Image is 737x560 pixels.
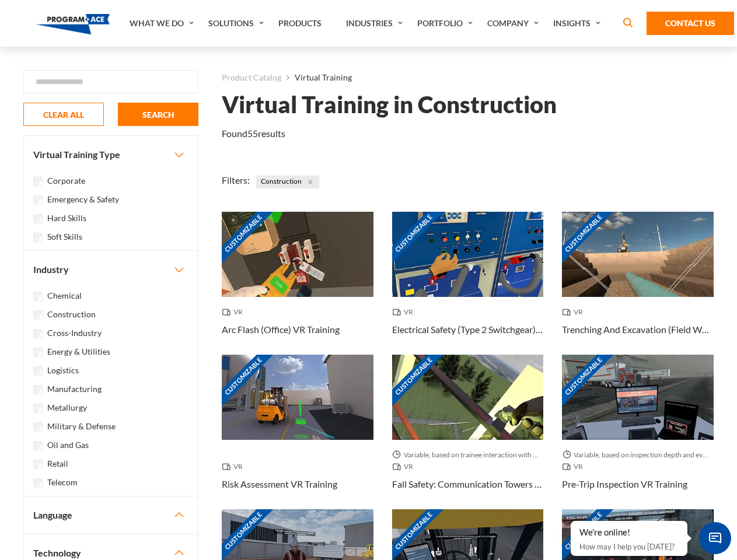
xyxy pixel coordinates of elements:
[222,477,337,491] h3: Risk Assessment VR Training
[222,70,281,85] a: Product Catalog
[222,461,247,473] span: VR
[47,420,116,433] label: Military & Defense
[47,439,89,452] label: Oil and Gas
[33,385,43,394] input: Manufacturing
[647,12,734,35] a: Contact Us
[392,477,544,491] h3: Fall Safety: Communication Towers VR Training
[36,14,110,34] img: Program-Ace
[33,441,43,450] input: Oil and Gas
[33,195,43,205] input: Emergency & Safety
[33,366,43,376] input: Logistics
[47,193,119,206] label: Emergency & Safety
[562,477,687,491] h3: Pre-Trip Inspection VR Training
[562,461,588,473] span: VR
[579,540,679,554] p: How may I help you [DATE]?
[33,292,43,301] input: Chemical
[304,176,317,188] button: Close
[392,306,418,318] span: VR
[392,461,418,473] span: VR
[47,383,102,395] label: Manufacturing
[562,449,714,461] span: Variable, based on inspection depth and event interaction.
[33,214,43,223] input: Hard Skills
[562,323,714,337] h3: Trenching And Excavation (Field Work) VR Training
[562,355,714,509] a: Customizable Thumbnail - Pre-Trip Inspection VR Training Variable, based on inspection depth and ...
[392,212,544,355] a: Customizable Thumbnail - Electrical Safety (Type 2 Switchgear) VR Training VR Electrical Safety (...
[33,310,43,320] input: Construction
[247,128,258,139] em: 55
[47,174,85,187] label: Corporate
[47,327,102,339] label: Cross-Industry
[392,323,544,337] h3: Electrical Safety (Type 2 Switchgear) VR Training
[24,251,198,288] button: Industry
[562,212,714,355] a: Customizable Thumbnail - Trenching And Excavation (Field Work) VR Training VR Trenching And Excav...
[33,329,43,338] input: Cross-Industry
[579,527,679,538] div: We're online!
[24,496,198,534] button: Language
[222,306,247,318] span: VR
[47,364,79,377] label: Logistics
[222,174,250,185] span: Filters:
[33,478,43,488] input: Telecom
[392,355,544,509] a: Customizable Thumbnail - Fall Safety: Communication Towers VR Training Variable, based on trainee...
[47,230,82,243] label: Soft Skills
[33,177,43,186] input: Corporate
[24,136,198,173] button: Virtual Training Type
[47,289,82,302] label: Chemical
[47,476,78,489] label: Telecom
[222,212,373,355] a: Customizable Thumbnail - Arc Flash (Office) VR Training VR Arc Flash (Office) VR Training
[222,323,340,337] h3: Arc Flash (Office) VR Training
[47,401,87,414] label: Metallurgy
[699,522,731,554] span: Chat Widget
[222,70,714,85] nav: breadcrumb
[33,422,43,432] input: Military & Defense
[222,355,373,509] a: Customizable Thumbnail - Risk Assessment VR Training VR Risk Assessment VR Training
[562,306,588,318] span: VR
[33,233,43,242] input: Soft Skills
[222,94,557,115] h1: Virtual Training in Construction
[47,457,68,470] label: Retail
[23,103,104,126] button: CLEAR ALL
[392,449,544,461] span: Variable, based on trainee interaction with each section.
[33,404,43,413] input: Metallurgy
[256,176,319,188] span: Construction
[47,345,110,358] label: Energy & Utilities
[281,70,352,85] li: Virtual Training
[33,348,43,357] input: Energy & Utilities
[47,308,96,321] label: Construction
[33,460,43,469] input: Retail
[222,127,285,141] p: Found results
[47,212,86,225] label: Hard Skills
